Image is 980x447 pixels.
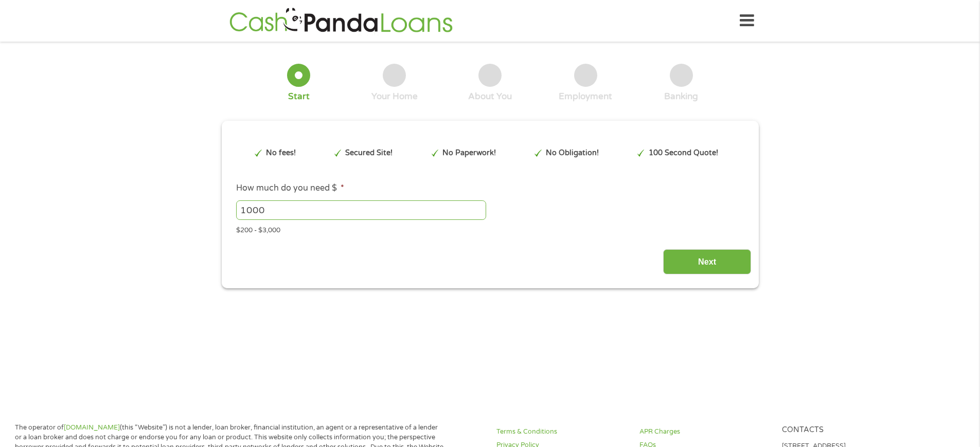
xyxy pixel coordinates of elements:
h4: Contacts [782,425,913,435]
p: Secured Site! [345,147,393,159]
div: Employment [559,91,612,102]
div: $200 - $3,000 [236,222,743,236]
p: No Paperwork! [442,147,496,159]
a: Terms & Conditions [496,427,627,437]
a: [DOMAIN_NAME] [64,423,120,432]
p: No Obligation! [546,147,599,159]
p: 100 Second Quote! [649,147,718,159]
div: Your Home [371,91,418,102]
div: Start [288,91,310,102]
div: Banking [664,91,698,102]
input: Next [663,249,751,274]
label: How much do you need $ [236,183,344,194]
a: APR Charges [639,427,770,437]
p: No fees! [266,147,296,159]
img: GetLoanNow Logo [226,6,456,35]
div: About You [468,91,512,102]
